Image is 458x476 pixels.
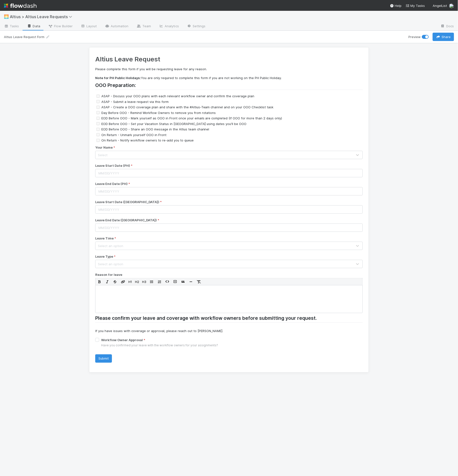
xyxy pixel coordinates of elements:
[95,218,159,223] label: Leave End Date ([GEOGRAPHIC_DATA])
[95,327,363,336] p: If you have issues with coverage or approval, please reach out to [PERSON_NAME].
[102,94,363,99] li: ASAP - Discuss your OOO plans with each relevant workflow owner and confirm the coverage plan
[111,278,119,285] button: Strikethrough
[95,82,363,90] h2: OOO Preparation:
[4,14,9,19] span: 🌅
[48,24,73,28] span: Flow Builder
[95,169,363,177] input: MM/DD/YYYY
[95,163,133,168] label: Leave Start Date (PH)
[4,24,19,28] span: Tasks
[148,278,156,285] button: Bullet List
[95,272,122,277] label: Reason for leave
[179,278,187,285] button: Blockquote
[95,354,112,363] button: Submit
[95,145,115,150] label: Your Name
[449,3,454,8] img: avatar_8e0a024e-b700-4f9f-aecf-6f1e79dccd3c.png
[101,337,145,342] label: Workflow Owner Approval
[171,278,179,285] button: Code Block
[102,127,363,132] li: EOD Before OOO - Share an OOO message in the Altius team channel
[4,1,37,10] img: logo-inverted-e16ddd16eac7371096b0.svg
[102,133,363,138] li: On Return - Unmark yourself OOO in Front
[95,205,363,214] input: MM/DD/YYYY
[95,65,363,74] p: Please complete this form if you will be requesting leave for any reason.
[103,278,111,285] button: Italic
[187,278,195,285] button: Horizontal Rule
[95,181,130,186] label: Leave End Date (PH)
[437,23,458,30] a: Docs
[23,23,44,30] a: Data
[119,278,127,285] button: Edit Link
[141,278,148,285] button: H3
[101,344,218,347] span: Have you confirmed your leave with the workflow owners for your assignments?
[102,116,363,121] li: EOD Before OOO - Mark yourself as OOO in Front once your emails are completed (If OOO for more th...
[95,224,363,232] input: MM/DD/YYYY
[77,23,101,30] a: Layout
[390,3,402,8] div: Help
[95,315,363,323] h2: Please confirm your leave and coverage with workflow owners before submitting your request.
[133,23,155,30] a: Team
[98,153,108,157] div: Select
[433,4,447,8] span: AngelList
[102,138,363,143] li: On Return - Notify workflow owners to re-add you to queue
[44,23,77,30] a: Flow Builder
[95,76,141,80] strong: Note for PH Public Holidays:
[95,199,162,204] label: Leave Start Date ([GEOGRAPHIC_DATA])
[409,34,421,39] span: Preview
[163,278,171,285] button: Code
[95,53,363,65] h1: Altius Leave Request
[102,105,363,110] li: ASAP - Create a OOO coverage plan and share with the #Altius-Team channel and on your OOO Checkli...
[98,262,123,266] div: Select an option
[134,278,141,285] button: H2
[102,122,363,126] li: EOD Before OOO - Set your Vacation Status in [GEOGRAPHIC_DATA] using dates you'll be OOO
[183,23,210,30] a: Settings
[95,74,363,83] p: You are only required to complete this form if you are not working on the PH Public Holiday.
[95,254,116,259] label: Leave Type
[95,278,103,285] button: Bold
[433,33,454,41] button: Share
[406,3,425,8] a: My Tasks
[127,278,134,285] button: H1
[102,99,363,104] li: ASAP - Submit a leave request via this form
[98,243,123,248] div: Select an option
[101,23,133,30] a: Automation
[4,34,50,39] div: Altius Leave Request Form
[102,111,363,115] li: Day Before OOO - Remind Workflow Owners to remove you from rotations
[95,187,363,196] input: MM/DD/YYYY
[10,14,75,19] span: Altius > Altius Leave Requests
[156,278,163,285] button: Ordered List
[195,278,203,285] button: Remove Format
[95,236,116,241] label: Leave Time
[406,4,425,8] span: My Tasks
[155,23,183,30] a: Analytics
